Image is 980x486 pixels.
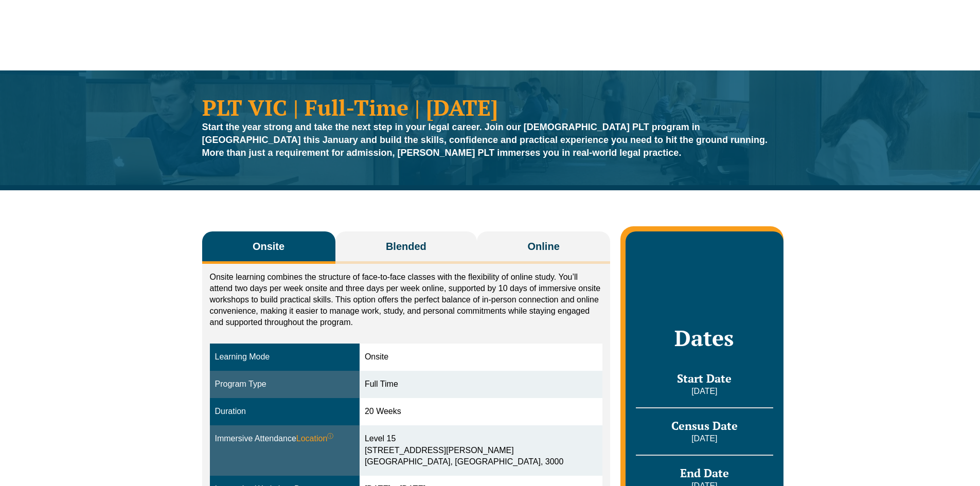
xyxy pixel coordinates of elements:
span: Online [528,239,560,254]
sup: ⓘ [327,433,333,440]
p: Onsite learning combines the structure of face-to-face classes with the flexibility of online stu... [210,272,603,328]
h2: Dates [636,325,773,351]
p: [DATE] [636,386,773,397]
span: Location [296,433,334,445]
div: Duration [215,406,354,418]
div: Learning Mode [215,351,354,363]
h1: PLT VIC | Full-Time | [DATE] [202,96,778,118]
div: 20 Weeks [365,406,597,418]
div: Full Time [365,379,597,390]
span: End Date [680,465,729,480]
div: Level 15 [STREET_ADDRESS][PERSON_NAME] [GEOGRAPHIC_DATA], [GEOGRAPHIC_DATA], 3000 [365,433,597,469]
span: Onsite [253,239,284,254]
strong: Start the year strong and take the next step in your legal career. Join our [DEMOGRAPHIC_DATA] PL... [202,122,768,158]
span: Blended [386,239,426,254]
span: Start Date [677,371,732,386]
div: Immersive Attendance [215,433,354,445]
div: Onsite [365,351,597,363]
span: Census Date [671,418,738,433]
p: [DATE] [636,433,773,444]
div: Program Type [215,379,354,390]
